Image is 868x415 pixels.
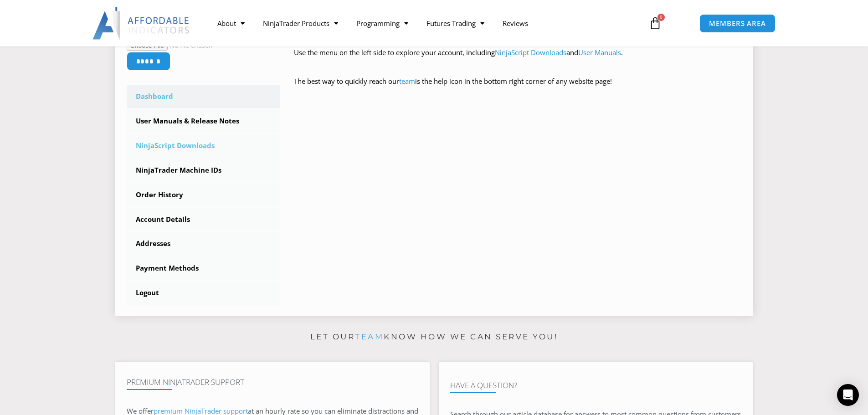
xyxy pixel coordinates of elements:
a: 0 [635,10,675,36]
nav: Account pages [127,85,281,305]
span: MEMBERS AREA [709,20,766,27]
a: Account Details [127,208,281,231]
a: User Manuals & Release Notes [127,109,281,133]
p: The best way to quickly reach our is the help icon in the bottom right corner of any website page! [294,75,742,101]
a: User Manuals [578,48,621,57]
a: MEMBERS AREA [699,14,776,33]
a: NinjaScript Downloads [127,134,281,158]
a: Programming [347,13,417,34]
a: Logout [127,281,281,305]
a: NinjaTrader Machine IDs [127,159,281,182]
div: Open Intercom Messenger [837,384,859,406]
a: About [208,13,254,34]
span: 0 [657,14,665,21]
a: NinjaTrader Products [254,13,347,34]
nav: Menu [208,13,638,34]
a: Futures Trading [417,13,493,34]
p: Let our know how we can serve you! [115,330,753,344]
a: team [399,77,415,86]
img: LogoAI | Affordable Indicators – NinjaTrader [92,7,190,40]
h4: Have A Question? [450,381,742,390]
a: Addresses [127,232,281,256]
p: Use the menu on the left side to explore your account, including and . [294,46,742,72]
a: Payment Methods [127,256,281,280]
a: Dashboard [127,85,281,108]
a: NinjaScript Downloads [495,48,566,57]
a: team [355,332,384,341]
h4: Premium NinjaTrader Support [127,378,418,387]
a: Reviews [493,13,537,34]
a: Order History [127,183,281,207]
